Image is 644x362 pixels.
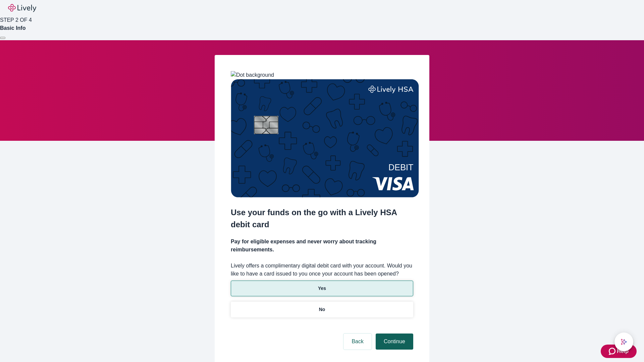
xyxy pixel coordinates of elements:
p: Yes [318,285,326,292]
button: No [231,302,413,317]
img: Debit card [231,79,419,197]
button: chat [614,333,633,351]
svg: Zendesk support icon [609,347,617,355]
label: Lively offers a complimentary digital debit card with your account. Would you like to have a card... [231,262,413,278]
span: Help [617,347,629,355]
button: Back [343,334,372,350]
h4: Pay for eligible expenses and never worry about tracking reimbursements. [231,238,413,254]
img: Dot background [231,71,274,79]
svg: Lively AI Assistant [621,339,627,345]
button: Zendesk support iconHelp [601,345,637,358]
h2: Use your funds on the go with a Lively HSA debit card [231,206,413,231]
p: No [319,306,325,313]
button: Yes [231,281,413,296]
img: Lively [8,4,36,12]
button: Continue [376,334,413,350]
